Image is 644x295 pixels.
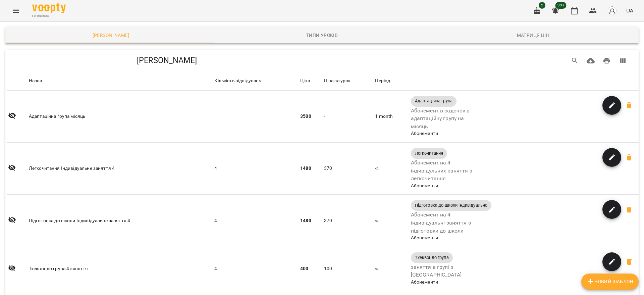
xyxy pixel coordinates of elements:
span: Ви впевнені, що хочете видалити Легкочитання Індивідуальне заняття 4? [621,149,637,165]
span: Типи уроків [220,31,423,39]
td: 370 [323,142,374,194]
div: Sort [29,77,42,85]
td: 4 [213,142,299,194]
div: Абонементи [411,235,638,241]
span: Назва [29,77,212,85]
p: Абонемент на 4 індивідуальні заняття з підготовки до школи [411,211,478,235]
span: UA [626,7,633,14]
p: Абонемент в садочок в адаптаційну групу на місяць [411,107,478,131]
td: ∞ [374,247,409,291]
p: Абонемент на 4 індивідульних заняття з легкочитання [411,159,478,183]
div: Table Toolbar [5,50,639,71]
td: 4 [213,247,299,291]
button: UA [624,4,636,17]
td: - [323,91,374,143]
div: Абонементи [411,183,638,189]
div: Sort [214,77,261,85]
b: 1480 [300,165,311,171]
button: Search [567,53,583,69]
td: ∞ [374,195,409,247]
img: Voopty Logo [32,3,66,13]
span: Підготовка до школи індивідуально [411,202,492,208]
td: ∞ [374,142,409,194]
span: Ви впевнені, що хочете видалити Підготовка до школи Індивідуальне заняття 4? [621,202,637,218]
b: 1480 [300,218,311,223]
div: Sort [375,77,390,85]
td: 100 [323,247,374,291]
span: Ціна за урок [324,77,373,85]
span: Адаптаційна група [411,98,457,104]
div: Ціна [300,77,310,85]
td: Адаптаційна група місяць [28,91,213,143]
span: For Business [32,14,66,18]
button: Друк [599,53,615,69]
span: [PERSON_NAME] [9,31,212,39]
button: Завантажити CSV [583,53,599,69]
div: Абонементи [411,279,638,286]
span: 99+ [555,2,567,9]
td: Підготовка до школи Індивідуальне заняття 4 [28,195,213,247]
td: Тхеквондо група 4 заняття [28,247,213,291]
td: 1 month [374,91,409,143]
span: 2 [539,2,545,9]
button: Новий Шаблон [581,274,639,290]
span: Ви впевнені, що хочете видалити Адаптаційна група місяць? [621,97,637,113]
div: Кількість відвідувань [214,77,261,85]
td: Легкочитання Індивідуальне заняття 4 [28,142,213,194]
div: Назва [29,77,42,85]
td: 4 [213,195,299,247]
span: Легкочитання [411,150,447,156]
span: Новий Шаблон [587,278,633,286]
b: 3500 [300,113,311,119]
div: Абонементи [411,130,638,137]
span: Матриця цін [432,31,635,39]
b: 400 [300,266,308,271]
h5: [PERSON_NAME] [13,55,320,66]
td: 370 [323,195,374,247]
div: Період [375,77,390,85]
p: заняття в групі з [GEOGRAPHIC_DATA] [411,263,478,279]
span: Ціна [300,77,321,85]
button: Menu [8,3,24,19]
span: Період [375,77,408,85]
div: Ціна за урок [324,77,351,85]
img: avatar_s.png [607,6,617,15]
button: View Columns [614,53,631,69]
span: Тхеквондо група [411,255,453,261]
span: Ви впевнені, що хочете видалити Тхеквондо група 4 заняття? [621,254,637,270]
div: Sort [300,77,310,85]
div: Sort [324,77,351,85]
span: Кількість відвідувань [214,77,298,85]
